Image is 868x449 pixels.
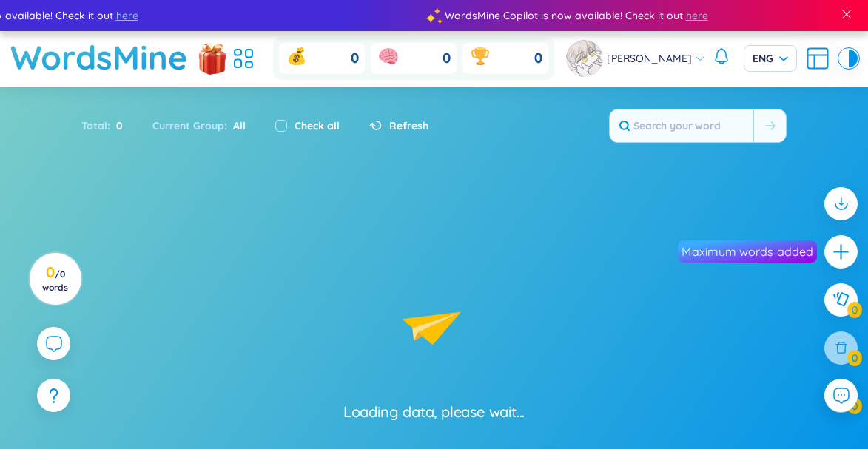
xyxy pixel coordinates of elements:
[42,269,68,293] span: / 0 words
[110,118,123,134] span: 0
[227,119,246,132] span: All
[443,50,451,68] span: 0
[110,7,132,24] span: here
[138,110,260,141] div: Current Group :
[295,118,340,134] label: Check all
[534,50,542,68] span: 0
[680,7,702,24] span: here
[198,37,227,81] img: flashSalesIcon.a7f4f837.png
[832,243,850,261] span: plus
[38,266,72,293] h3: 0
[566,40,607,77] a: avatar
[10,31,188,84] a: WordsMine
[343,402,525,422] div: Loading data, please wait...
[607,50,692,67] span: [PERSON_NAME]
[389,118,428,134] span: Refresh
[81,110,138,141] div: Total :
[753,51,788,66] span: ENG
[610,109,753,142] input: Search your word
[351,50,359,68] span: 0
[566,40,603,77] img: avatar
